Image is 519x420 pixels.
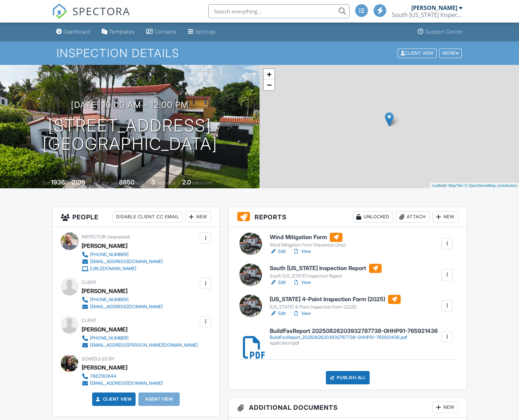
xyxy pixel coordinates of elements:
h6: South [US_STATE] Inspection Report [270,264,382,273]
a: View [293,248,311,255]
span: sq. ft. [86,180,96,185]
div: [URL][DOMAIN_NAME] [90,266,136,272]
a: © MapTiler [445,183,464,188]
div: New [185,211,211,223]
div: New [432,402,458,413]
span: Inspector [82,234,106,239]
a: 7862182844 [82,373,163,380]
span: Client [82,318,97,323]
h6: [US_STATE] 4-Point Inspection Form (2025) [270,295,401,304]
div: Templates [109,29,135,35]
div: Disable Client CC Email [113,211,183,223]
div: 2.0 [182,178,191,186]
a: [PHONE_NUMBER] [82,251,163,258]
a: Zoom in [264,69,274,80]
div: [US_STATE] 4-Point Inspection Form (2025) [270,304,401,310]
a: [URL][DOMAIN_NAME] [82,265,163,272]
div: [EMAIL_ADDRESS][DOMAIN_NAME] [90,304,163,310]
a: BuildFaxReport 20250826203932787738-0HHP91-765921436 BuildFaxReport_20250826203932787738-0HHP91-7... [270,328,438,346]
div: 1936 [51,178,65,186]
div: Contacts [154,29,177,35]
h3: Additional Documents [229,397,467,418]
div: Settings [195,29,216,35]
div: New [432,211,458,223]
a: South [US_STATE] Inspection Report South [US_STATE] Inspection Report [270,264,382,279]
a: [EMAIL_ADDRESS][DOMAIN_NAME] [82,380,163,387]
a: View [293,310,311,317]
a: Edit [270,248,286,255]
div: [PHONE_NUMBER] [90,297,129,303]
div: Support Center [425,29,463,35]
div: More [439,48,462,58]
div: Unlocked [353,211,393,223]
h3: [DATE] 10:00 am - 12:00 pm [71,100,189,110]
span: bathrooms [192,180,212,185]
div: | [430,183,519,189]
div: 7862182844 [90,373,116,379]
div: Client View [398,48,437,58]
a: View [293,279,311,286]
a: Contacts [143,25,179,38]
div: Publish All [326,371,370,384]
div: Dashboard [64,29,90,35]
a: [EMAIL_ADDRESS][DOMAIN_NAME] [82,303,163,310]
input: Search everything... [208,4,350,18]
div: [PERSON_NAME] [411,4,457,11]
div: [PERSON_NAME] [82,324,127,335]
a: Edit [270,279,286,286]
div: [PERSON_NAME] [82,362,127,373]
div: [EMAIL_ADDRESS][PERSON_NAME][DOMAIN_NAME] [90,342,198,348]
div: South [US_STATE] Inspection Report [270,273,382,279]
span: SPECTORA [72,4,130,18]
h3: People [52,207,220,227]
div: Attach [396,211,430,223]
h1: Inspection Details [56,47,463,59]
h6: Wind Mitigation Form [270,233,346,242]
a: Client View [95,396,132,403]
div: BuildFaxReport_20250826203932787738-0HHP91-765921436.pdf [270,335,438,340]
a: Zoom out [264,80,274,90]
div: [PHONE_NUMBER] [90,335,129,341]
div: 8850 [119,178,135,186]
div: 2195 [72,178,85,186]
span: Scheduled By [82,356,114,361]
span: Client [82,280,97,285]
span: Built [42,180,50,185]
a: © OpenStreetMap contributors [465,183,517,188]
a: Settings [185,25,219,38]
a: [US_STATE] 4-Point Inspection Form (2025) [US_STATE] 4-Point Inspection Form (2025) [270,295,401,310]
div: [PERSON_NAME] [82,286,127,296]
h1: [STREET_ADDRESS] [GEOGRAPHIC_DATA] [42,116,217,154]
a: [EMAIL_ADDRESS][DOMAIN_NAME] [82,258,163,265]
h3: Reports [229,207,467,227]
a: [EMAIL_ADDRESS][PERSON_NAME][DOMAIN_NAME] [82,342,198,349]
a: [PHONE_NUMBER] [82,335,198,342]
div: [PERSON_NAME] [82,241,127,251]
div: application/pdf [270,340,438,346]
span: bedrooms [156,180,175,185]
span: Lot Size [103,180,118,185]
span: (requested) [107,234,130,239]
div: South Florida Inspectors [392,11,463,18]
a: Support Center [415,25,466,38]
a: Edit [270,310,286,317]
a: Leaflet [432,183,443,188]
a: Wind Mitigation Form Wind Mitigation Form (Insurance Only) [270,233,346,248]
h6: BuildFaxReport 20250826203932787738-0HHP91-765921436 [270,328,438,334]
a: SPECTORA [52,10,130,24]
a: Client View [397,50,439,55]
div: 3 [151,178,155,186]
img: The Best Home Inspection Software - Spectora [52,4,67,19]
a: [PHONE_NUMBER] [82,296,163,303]
a: Dashboard [53,25,93,38]
div: [PHONE_NUMBER] [90,252,129,257]
div: [EMAIL_ADDRESS][DOMAIN_NAME] [90,381,163,386]
a: Templates [99,25,138,38]
span: sq.ft. [136,180,144,185]
div: [EMAIL_ADDRESS][DOMAIN_NAME] [90,259,163,264]
div: Wind Mitigation Form (Insurance Only) [270,242,346,248]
